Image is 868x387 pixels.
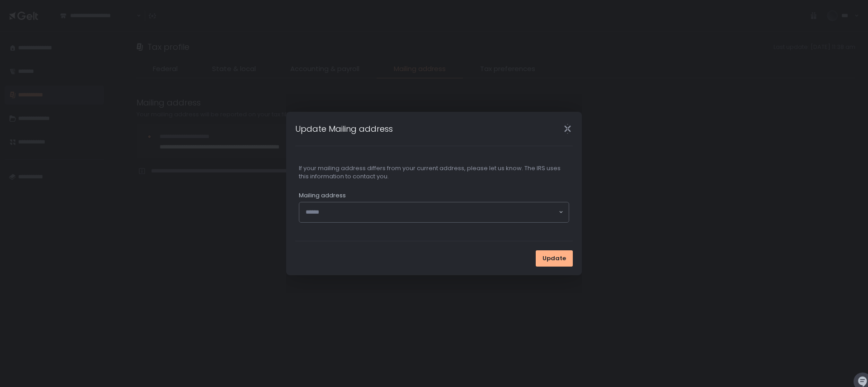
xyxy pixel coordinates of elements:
button: Update [536,250,573,267]
span: Mailing address [299,191,346,200]
div: Search for option [299,202,569,222]
div: Close [553,124,582,134]
span: Update [542,254,566,263]
h1: Update Mailing address [295,123,393,135]
div: If your mailing address differs from your current address, please let us know. The IRS uses this ... [299,164,569,181]
input: Search for option [306,208,558,217]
